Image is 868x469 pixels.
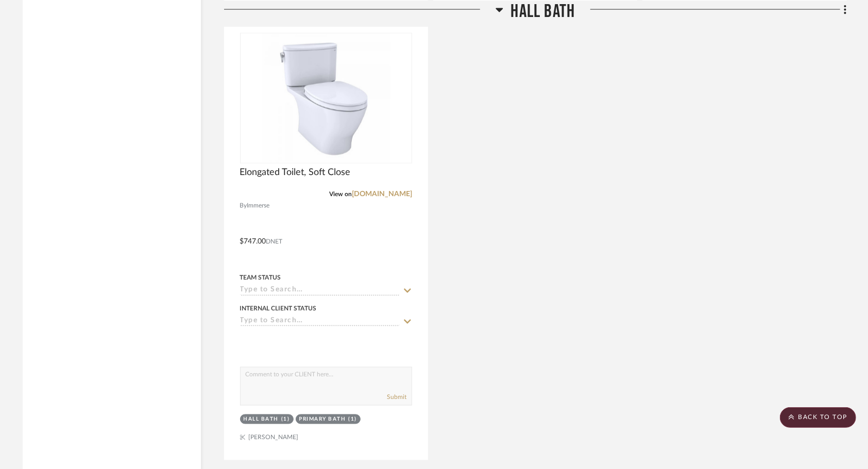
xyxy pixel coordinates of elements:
div: 0 [241,33,412,163]
span: Immerse [247,201,270,211]
div: (1) [281,416,290,424]
button: Submit [387,393,406,402]
img: Elongated Toilet, Soft Close [262,34,390,163]
div: Primary Bath [299,416,346,424]
div: Hall Bath [244,416,279,424]
div: Team Status [240,273,281,283]
span: By [240,201,247,211]
scroll-to-top-button: BACK TO TOP [780,407,856,428]
input: Type to Search… [240,317,400,327]
div: (1) [349,416,358,424]
input: Type to Search… [240,286,400,296]
div: Internal Client Status [240,304,317,314]
span: View on [329,191,352,197]
a: [DOMAIN_NAME] [352,190,412,198]
span: Elongated Toilet, Soft Close [240,167,351,178]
